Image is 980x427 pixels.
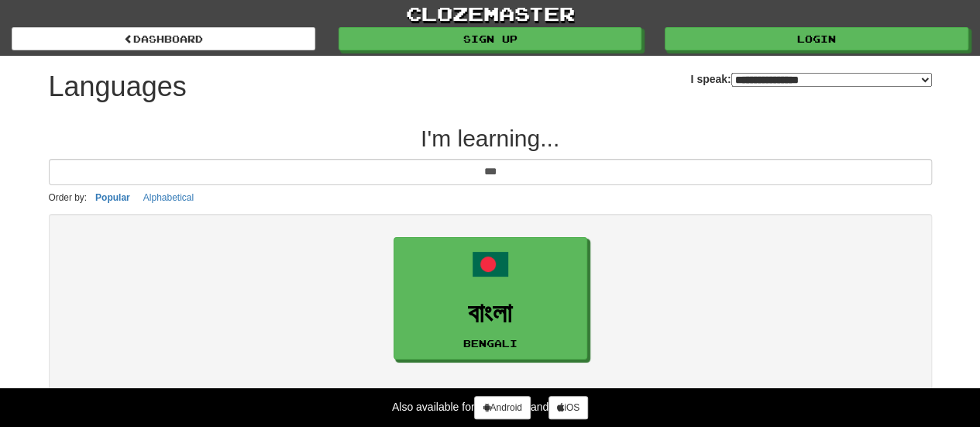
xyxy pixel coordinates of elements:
h2: I'm learning... [49,126,932,151]
h1: Languages [49,71,187,102]
a: Sign up [339,27,642,50]
small: Bengali [463,338,518,349]
h3: বাংলা [402,298,579,329]
a: Login [665,27,968,50]
button: Alphabetical [139,189,198,206]
label: I speak: [690,71,931,87]
select: I speak: [731,73,932,87]
button: Popular [91,189,135,206]
a: iOS [548,396,588,419]
a: Android [474,396,530,419]
a: বাংলাBengali [394,237,587,360]
a: dashboard [12,27,315,50]
small: Order by: [49,192,88,203]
